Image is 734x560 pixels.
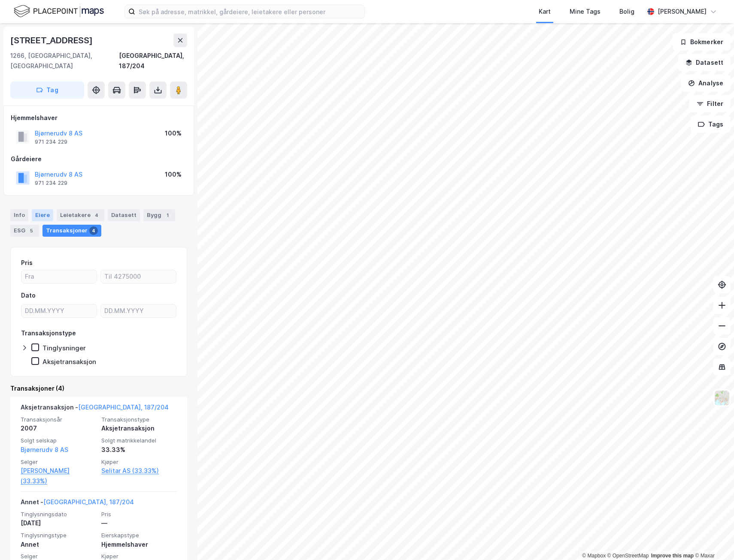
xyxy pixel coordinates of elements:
[101,458,177,466] span: Kjøper
[165,169,182,180] div: 100%
[101,466,177,476] a: Selitar AS (33.33%)
[11,113,187,123] div: Hjemmelshaver
[10,33,94,47] div: [STREET_ADDRESS]
[165,128,182,138] div: 100%
[21,290,36,301] div: Dato
[21,416,96,423] span: Transaksjonsår
[21,539,96,550] div: Annet
[21,402,169,416] div: Aksjetransaksjon -
[21,437,96,444] span: Solgt selskap
[11,154,187,164] div: Gårdeiere
[35,180,67,187] div: 971 234 229
[101,416,177,423] span: Transaksjonstype
[101,532,177,539] span: Eierskapstype
[21,518,96,528] div: [DATE]
[678,54,731,71] button: Datasett
[163,211,172,220] div: 1
[42,344,86,352] div: Tinglysninger
[119,51,187,71] div: [GEOGRAPHIC_DATA], 187/204
[691,116,731,133] button: Tags
[681,75,731,92] button: Analyse
[143,209,175,221] div: Bygg
[42,225,101,237] div: Transaksjoner
[21,511,96,518] span: Tinglysningsdato
[673,33,731,51] button: Bokmerker
[21,466,96,486] a: [PERSON_NAME] (33.33%)
[607,553,649,559] a: OpenStreetMap
[570,6,601,17] div: Mine Tags
[689,95,731,112] button: Filter
[10,225,39,237] div: ESG
[714,390,730,406] img: Z
[101,539,177,550] div: Hjemmelshaver
[539,6,551,17] div: Kart
[89,226,98,235] div: 4
[651,553,694,559] a: Improve this map
[42,358,96,366] div: Aksjetransaksjon
[43,498,134,506] a: [GEOGRAPHIC_DATA], 187/204
[21,458,96,466] span: Selger
[691,519,734,560] iframe: Chat Widget
[101,304,176,317] input: DD.MM.YYYY
[27,226,36,235] div: 5
[21,258,33,268] div: Pris
[10,81,84,99] button: Tag
[21,304,97,317] input: DD.MM.YYYY
[619,6,634,17] div: Bolig
[57,209,104,221] div: Leietakere
[78,403,169,411] a: [GEOGRAPHIC_DATA], 187/204
[101,445,177,455] div: 33.33%
[92,211,101,220] div: 4
[14,4,104,19] img: logo.f888ab2527a4732fd821a326f86c7f29.svg
[101,270,176,283] input: Til 4275000
[101,437,177,444] span: Solgt matrikkelandel
[658,6,707,17] div: [PERSON_NAME]
[582,553,606,559] a: Mapbox
[21,270,97,283] input: Fra
[32,209,53,221] div: Eiere
[108,209,140,221] div: Datasett
[21,553,96,560] span: Selger
[35,138,67,145] div: 971 234 229
[135,5,364,18] input: Søk på adresse, matrikkel, gårdeiere, leietakere eller personer
[101,511,177,518] span: Pris
[101,423,177,434] div: Aksjetransaksjon
[10,383,187,394] div: Transaksjoner (4)
[21,328,76,338] div: Transaksjonstype
[10,51,119,71] div: 1266, [GEOGRAPHIC_DATA], [GEOGRAPHIC_DATA]
[101,518,177,528] div: —
[21,446,68,453] a: Bjørnerudv 8 AS
[101,553,177,560] span: Kjøper
[21,497,134,511] div: Annet -
[21,423,96,434] div: 2007
[10,209,28,221] div: Info
[21,532,96,539] span: Tinglysningstype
